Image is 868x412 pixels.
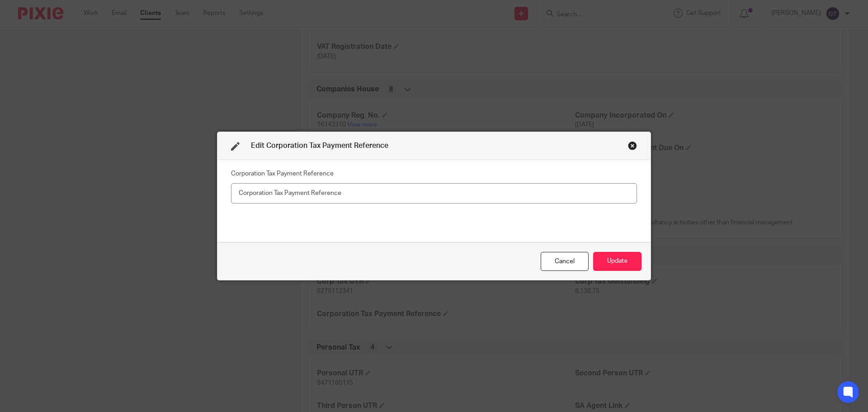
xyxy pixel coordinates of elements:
[231,169,334,178] label: Corporation Tax Payment Reference
[628,141,637,150] div: Close this dialog window
[593,252,642,271] button: Update
[541,252,589,271] div: Close this dialog window
[251,142,388,149] span: Edit Corporation Tax Payment Reference
[231,183,637,204] input: Corporation Tax Payment Reference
